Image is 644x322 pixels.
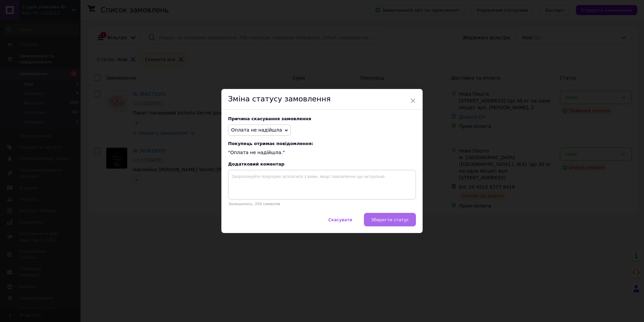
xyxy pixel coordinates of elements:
div: Додатковий коментар [228,162,416,167]
div: Причина скасування замовлення [228,116,416,121]
div: Зміна статусу замовлення [221,89,423,109]
span: Зберегти статус [371,217,409,222]
button: Зберегти статус [364,213,416,226]
span: Скасувати [328,217,352,222]
p: Залишилось: 250 символів [228,202,416,206]
button: Скасувати [321,213,359,226]
span: × [410,95,416,106]
span: Оплата не надійшла [231,127,282,133]
div: "Оплата не надійшла." [228,141,416,156]
span: Покупець отримає повідомлення: [228,141,416,146]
